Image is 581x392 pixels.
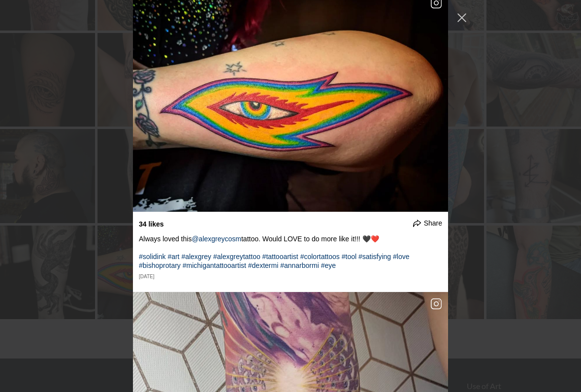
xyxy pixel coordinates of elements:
[183,261,246,269] a: #michigantattooartist
[358,253,391,261] a: #satisfying
[262,253,298,261] a: #tattooartist
[321,261,336,269] a: #eye
[139,261,181,269] a: #bishoprotary
[139,253,165,261] a: #solidink
[213,253,260,261] a: #alexgreytattoo
[139,234,442,270] div: Always loved this tattoo. Would LOVE to do more like it!!! 🖤❤️
[248,261,278,269] a: #dextermi
[139,220,164,229] div: 34 likes
[181,253,211,261] a: #alexgrey
[342,253,356,261] a: #tool
[454,10,470,26] button: Close Instagram Feed Popup
[280,261,319,269] a: #annarbormi
[393,253,409,261] a: #love
[192,235,241,243] a: @alexgreycosm
[139,274,442,280] div: [DATE]
[167,253,179,261] a: #art
[300,253,340,261] a: #colortattoos
[424,219,442,228] span: Share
